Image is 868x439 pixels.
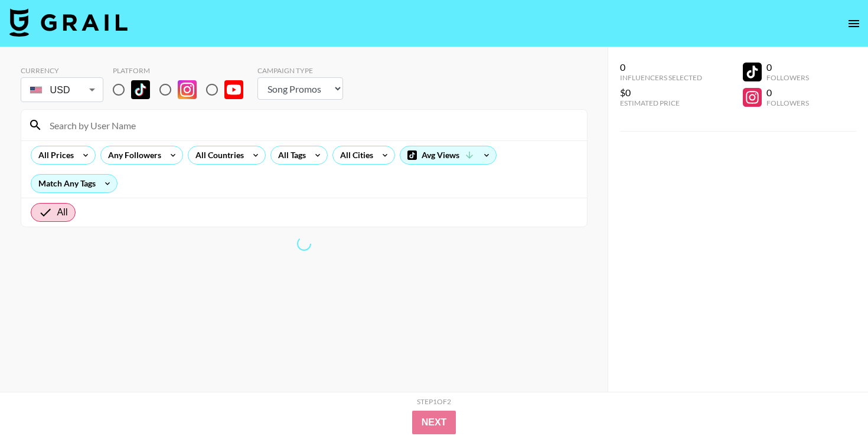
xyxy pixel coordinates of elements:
div: Estimated Price [620,99,702,107]
div: 0 [766,87,809,99]
div: Followers [766,73,809,82]
div: USD [23,80,101,100]
div: Campaign Type [257,66,343,75]
div: All Prices [31,146,76,164]
div: Currency [21,66,103,75]
button: open drawer [842,12,866,35]
div: All Cities [333,146,376,164]
div: Step 1 of 2 [417,397,451,406]
span: Refreshing lists, bookers, clients, countries, tags, cities, talent, talent... [295,235,312,253]
div: All Countries [188,146,246,164]
div: Platform [113,66,253,75]
img: Grail Talent [9,8,128,37]
span: All [57,205,68,219]
img: YouTube [224,80,243,99]
button: Next [412,411,456,434]
div: 0 [766,61,809,73]
div: Followers [766,99,809,107]
input: Search by User Name [43,116,580,135]
div: Any Followers [101,146,164,164]
div: Influencers Selected [620,73,702,82]
img: Instagram [178,80,197,99]
div: 0 [620,61,702,73]
div: Avg Views [400,146,496,164]
div: All Tags [271,146,308,164]
div: Match Any Tags [31,175,117,192]
div: $0 [620,87,702,99]
img: TikTok [131,80,150,99]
